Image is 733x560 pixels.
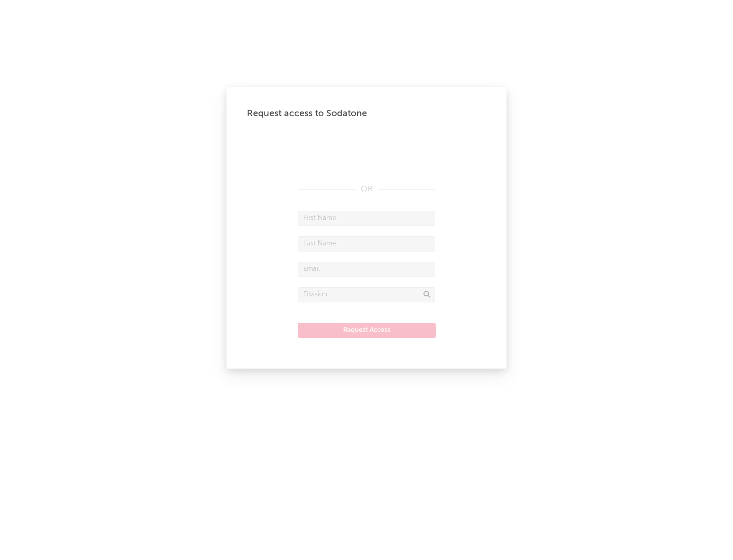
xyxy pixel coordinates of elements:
input: First Name [298,211,435,226]
input: Email [298,262,435,277]
div: Request access to Sodatone [247,107,486,120]
button: Request Access [298,323,436,338]
div: OR [298,183,435,195]
input: Division [298,287,435,302]
input: Last Name [298,236,435,251]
